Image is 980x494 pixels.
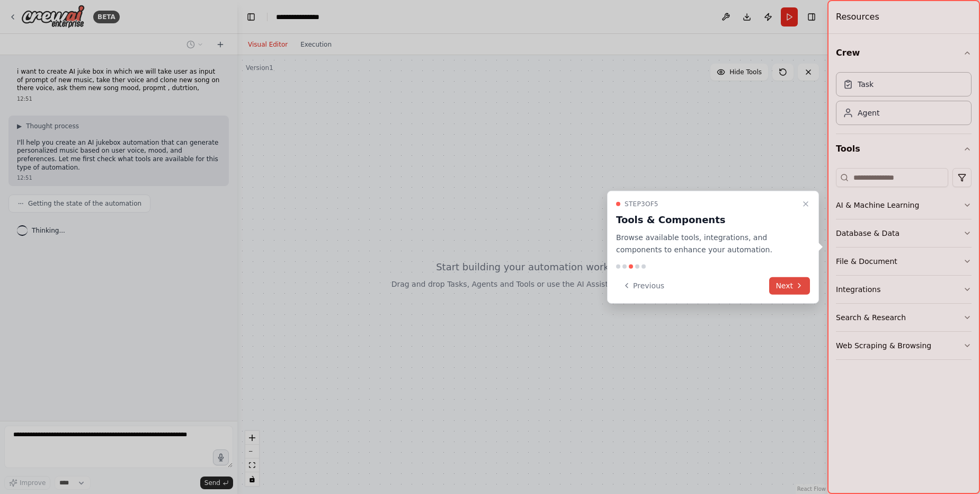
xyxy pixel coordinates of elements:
button: Previous [616,277,671,294]
p: Browse available tools, integrations, and components to enhance your automation. [616,232,797,256]
button: Close walkthrough [799,198,812,210]
span: Step 3 of 5 [625,200,658,208]
button: Next [769,277,810,294]
button: Hide left sidebar [244,10,259,24]
h3: Tools & Components [616,213,797,227]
